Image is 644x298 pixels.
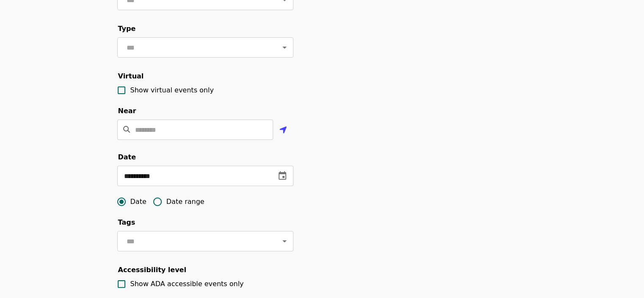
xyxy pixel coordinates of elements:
span: Date [118,153,136,161]
span: Tags [118,218,135,226]
i: location-arrow icon [279,125,287,135]
span: Near [118,107,136,115]
i: search icon [123,125,130,134]
span: Date [130,197,146,207]
span: Virtual [118,72,144,80]
span: Date range [166,197,205,207]
span: Accessibility level [118,266,186,274]
button: change date [272,166,293,186]
button: Use my location [273,120,293,141]
span: Type [118,25,136,33]
button: Open [279,42,290,53]
span: Show ADA accessible events only [130,280,244,288]
input: Location [135,120,273,140]
span: Show virtual events only [130,86,214,94]
button: Open [279,235,290,247]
